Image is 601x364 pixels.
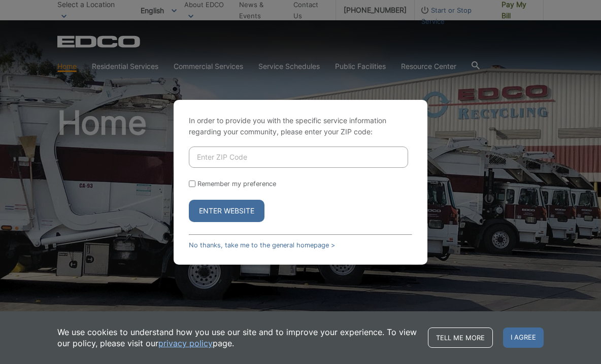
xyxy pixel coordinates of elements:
a: Tell me more [428,327,493,348]
p: In order to provide you with the specific service information regarding your community, please en... [189,115,412,137]
input: Enter ZIP Code [189,147,408,168]
a: privacy policy [158,338,213,349]
label: Remember my preference [197,180,276,188]
button: Enter Website [189,200,264,222]
p: We use cookies to understand how you use our site and to improve your experience. To view our pol... [57,326,418,349]
a: No thanks, take me to the general homepage > [189,241,335,249]
span: I agree [503,327,544,348]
